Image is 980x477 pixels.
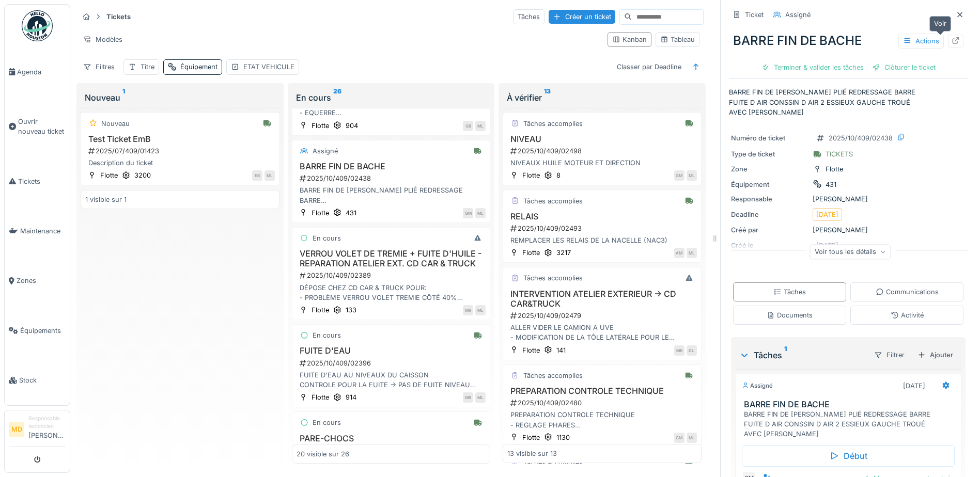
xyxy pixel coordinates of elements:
[556,433,570,442] div: 1130
[475,208,486,218] div: ML
[826,180,836,189] div: 431
[660,35,695,44] div: Tableau
[731,164,808,174] div: Zone
[299,173,486,183] div: 2025/10/409/02438
[475,121,486,131] div: ML
[297,98,486,118] div: - FILTRE A EAU - EQUERRE - ROBINET - RACCORD
[767,310,813,320] div: Documents
[687,170,697,181] div: ML
[742,445,955,467] div: Début
[85,195,127,204] div: 1 visible sur 1
[522,433,540,442] div: Flotte
[731,149,808,159] div: Type de ticket
[243,62,294,72] div: ETAT VEHICULE
[903,381,925,391] div: [DATE]
[5,356,70,405] a: Stock
[913,348,957,362] div: Ajouter
[612,59,686,74] div: Classer par Deadline
[313,418,341,427] div: En cours
[876,287,939,297] div: Communications
[731,194,966,204] div: [PERSON_NAME]
[19,375,66,385] span: Stock
[612,35,647,44] div: Kanban
[773,287,806,297] div: Tâches
[826,149,853,159] div: TICKETS
[5,156,70,206] a: Tickets
[22,10,53,41] img: Badge_color-CXgf-gQk.svg
[757,60,868,74] div: Terminer & valider les tâches
[509,224,697,233] div: 2025/10/409/02493
[739,349,865,361] div: Tâches
[745,10,764,20] div: Ticket
[313,233,341,243] div: En cours
[5,256,70,306] a: Zones
[729,27,968,54] div: BARRE FIN DE BACHE
[463,305,473,315] div: MR
[297,346,486,356] h3: FUITE D'EAU
[523,371,583,380] div: Tâches accomplies
[674,433,685,443] div: GM
[18,117,66,136] span: Ouvrir nouveau ticket
[79,32,127,47] div: Modèles
[544,91,551,104] sup: 13
[297,434,486,443] h3: PARE-CHOCS
[549,10,615,24] div: Créer un ticket
[5,306,70,355] a: Équipements
[100,170,118,180] div: Flotte
[507,323,697,342] div: ALLER VIDER LE CAMION A UVE - MODIFICATION DE LA TÔLE LATÉRALE POUR LE RETOUR DU CROCHET D'OUVERT...
[729,87,968,117] p: BARRE FIN DE [PERSON_NAME] PLIÉ REDRESSAGE BARRE FUITE D AIR CONSSIN D AIR 2 ESSIEUX GAUCHE TROUÉ...
[134,170,151,180] div: 3200
[507,386,697,396] h3: PREPARATION CONTROLE TECHNIQUE
[507,289,697,309] h3: INTERVENTION ATELIER EXTERIEUR -> CD CAR&TRUCK
[810,244,891,259] div: Voir tous les détails
[20,326,66,336] span: Équipements
[17,276,66,285] span: Zones
[463,208,473,218] div: GM
[522,170,540,180] div: Flotte
[296,91,487,104] div: En cours
[475,392,486,403] div: ML
[731,225,808,235] div: Créé par
[523,196,583,206] div: Tâches accomplies
[868,60,940,74] div: Clôturer le ticket
[674,345,685,356] div: MR
[929,16,951,31] div: Voir
[313,146,338,156] div: Assigné
[252,170,262,181] div: EB
[312,392,329,402] div: Flotte
[507,235,697,245] div: REMPLACER LES RELAIS DE LA NACELLE (NAC3)
[674,248,685,258] div: AM
[297,185,486,205] div: BARRE FIN DE [PERSON_NAME] PLIÉ REDRESSAGE BARRE FUITE D AIR CONSSIN D AIR 2 ESSIEUX GAUCHE TROUÉ...
[346,305,356,315] div: 133
[742,381,773,390] div: Assigné
[891,310,924,320] div: Activité
[507,212,697,221] h3: RELAIS
[79,59,119,74] div: Filtres
[5,206,70,256] a: Maintenance
[312,208,329,218] div: Flotte
[297,449,349,458] div: 20 visible sur 26
[9,415,66,447] a: MD Responsable technicien[PERSON_NAME]
[346,121,358,131] div: 904
[17,67,66,77] span: Agenda
[731,180,808,189] div: Équipement
[180,62,217,72] div: Équipement
[101,119,130,129] div: Nouveau
[475,305,486,315] div: ML
[674,170,685,181] div: GM
[687,248,697,258] div: ML
[507,134,697,144] h3: NIVEAU
[687,345,697,356] div: DL
[28,415,66,444] li: [PERSON_NAME]
[829,133,893,143] div: 2025/10/409/02438
[85,158,275,168] div: Description du ticket
[744,409,957,439] div: BARRE FIN DE [PERSON_NAME] PLIÉ REDRESSAGE BARRE FUITE D AIR CONSSIN D AIR 2 ESSIEUX GAUCHE TROUÉ...
[523,119,583,129] div: Tâches accomplies
[507,410,697,430] div: PREPARATION CONTROLE TECHNIQUE - REGLAGE PHARES - CONTROLE ECLAIRAGE - REMISE EN COULEUR PLAQUE
[85,91,275,104] div: Nouveau
[523,273,583,283] div: Tâches accomplies
[463,121,473,131] div: GB
[522,248,540,258] div: Flotte
[102,12,135,22] strong: Tickets
[687,433,697,443] div: ML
